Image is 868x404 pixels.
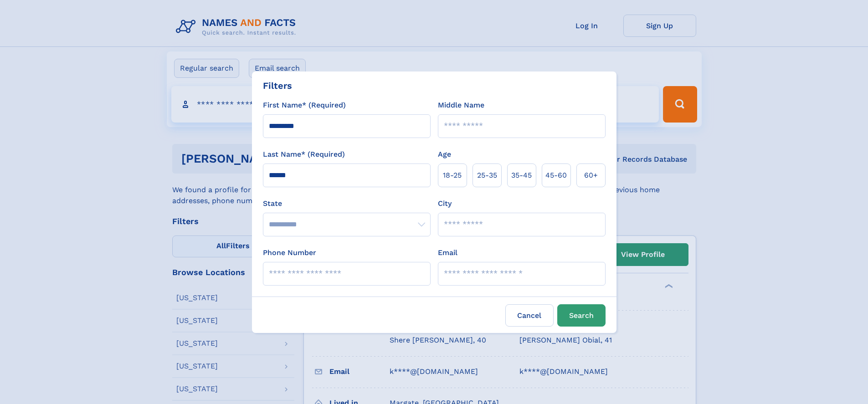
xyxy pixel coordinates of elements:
[263,198,431,209] label: State
[584,170,598,181] span: 60+
[443,170,462,181] span: 18‑25
[511,170,532,181] span: 35‑45
[438,198,452,209] label: City
[557,304,606,327] button: Search
[263,100,346,111] label: First Name* (Required)
[477,170,497,181] span: 25‑35
[438,100,484,111] label: Middle Name
[505,304,554,327] label: Cancel
[438,247,457,258] label: Email
[263,79,292,92] div: Filters
[545,170,567,181] span: 45‑60
[263,247,316,258] label: Phone Number
[263,149,345,160] label: Last Name* (Required)
[438,149,451,160] label: Age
